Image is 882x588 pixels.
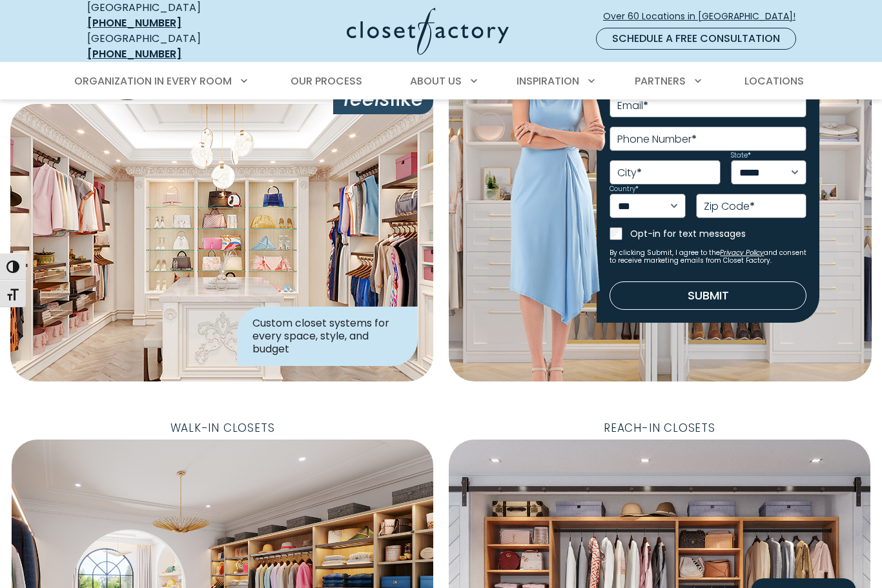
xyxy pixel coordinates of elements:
div: [GEOGRAPHIC_DATA] [87,31,245,62]
a: Schedule a Free Consultation [596,28,796,50]
span: Our Process [291,74,362,88]
nav: Primary Menu [65,63,817,99]
span: Reach-In Closets [593,418,726,440]
span: Organization in Every Room [74,74,232,88]
span: Inspiration [517,74,579,88]
a: Over 60 Locations in [GEOGRAPHIC_DATA]! [602,5,806,28]
a: [PHONE_NUMBER] [87,46,181,61]
img: Closet Factory Logo [347,8,509,55]
span: About Us [410,74,462,88]
span: Locations [744,74,804,88]
span: Walk-In Closets [160,418,285,440]
span: like [333,85,433,114]
div: Custom closet systems for every space, style, and budget [237,307,418,366]
span: Over 60 Locations in [GEOGRAPHIC_DATA]! [603,10,806,23]
img: Closet Factory designed closet [10,104,433,381]
a: [PHONE_NUMBER] [87,15,181,30]
span: Partners [635,74,686,88]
